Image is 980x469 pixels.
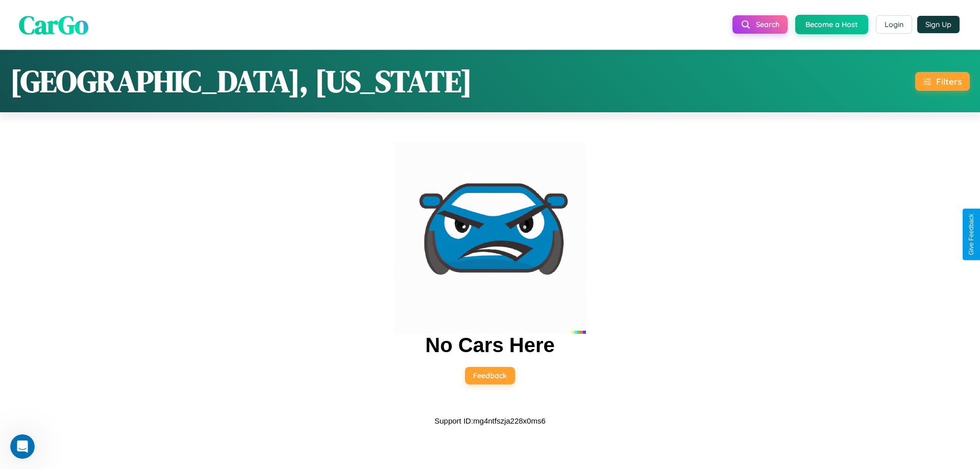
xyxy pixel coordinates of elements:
button: Filters [915,72,970,91]
div: Filters [936,76,962,87]
span: CarGo [19,7,88,42]
span: Search [756,20,779,29]
button: Sign Up [917,16,960,33]
h2: No Cars Here [425,334,554,357]
h1: [GEOGRAPHIC_DATA], [US_STATE] [10,60,472,102]
button: Feedback [465,367,515,384]
div: Give Feedback [968,214,975,255]
button: Search [732,15,788,34]
img: car [394,142,586,334]
button: Login [876,15,912,34]
button: Become a Host [795,15,868,34]
p: Support ID: mg4ntfszja228x0ms6 [434,414,546,428]
iframe: Intercom live chat [10,434,35,459]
